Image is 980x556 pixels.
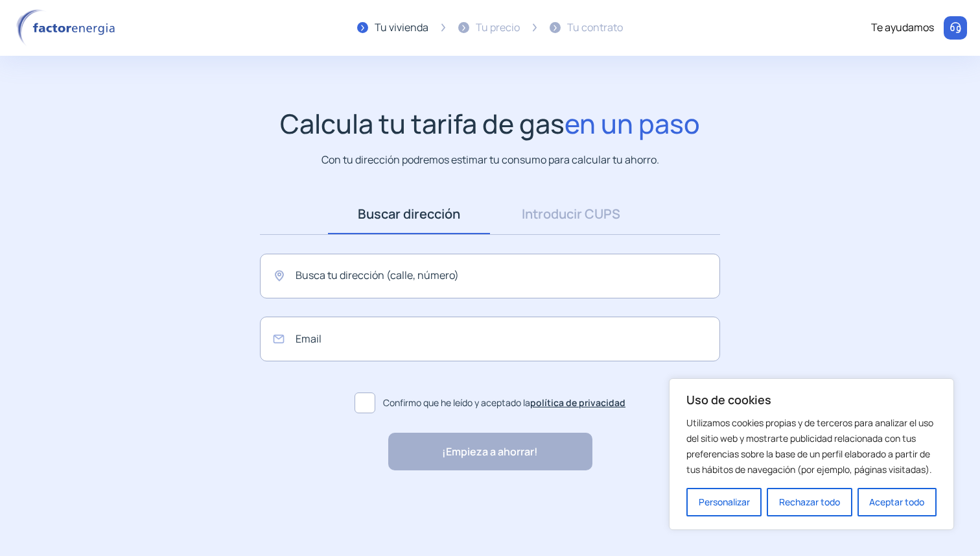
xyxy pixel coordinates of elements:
a: política de privacidad [530,396,625,409]
button: Rechazar todo [767,488,852,516]
span: Confirmo que he leído y aceptado la [383,396,625,410]
img: logo factor [13,9,123,47]
div: Tu contrato [567,19,623,36]
span: en un paso [565,105,700,141]
p: Con tu dirección podremos estimar tu consumo para calcular tu ahorro. [321,152,659,168]
div: Tu vivienda [375,19,428,36]
p: Utilizamos cookies propias y de terceros para analizar el uso del sitio web y mostrarte publicida... [686,415,937,477]
p: Uso de cookies [686,392,937,407]
button: Aceptar todo [857,488,937,516]
a: Introducir CUPS [490,194,652,234]
img: llamar [949,21,962,34]
h1: Calcula tu tarifa de gas [280,108,700,139]
a: Buscar dirección [328,194,490,234]
div: Uso de cookies [669,378,954,530]
div: Tu precio [476,19,520,36]
div: Te ayudamos [871,19,934,36]
button: Personalizar [686,488,762,516]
